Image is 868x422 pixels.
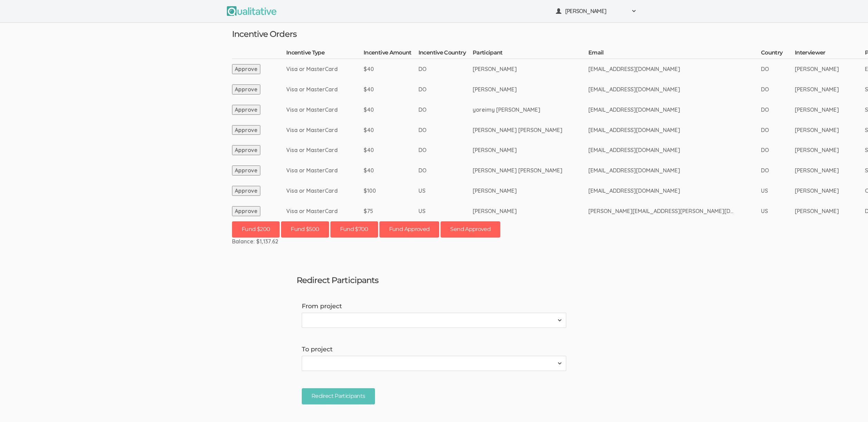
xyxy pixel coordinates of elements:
[833,389,868,422] iframe: Chat Widget
[795,140,865,160] td: [PERSON_NAME]
[364,160,418,181] td: $40
[281,221,329,238] button: Fund $500
[418,79,473,100] td: DO
[364,79,418,100] td: $40
[364,59,418,79] td: $40
[302,302,566,311] label: From project
[588,201,761,221] td: [PERSON_NAME][EMAIL_ADDRESS][PERSON_NAME][DOMAIN_NAME]
[761,201,795,221] td: US
[795,59,865,79] td: [PERSON_NAME]
[286,160,364,181] td: Visa or MasterCard
[588,100,761,120] td: [EMAIL_ADDRESS][DOMAIN_NAME]
[232,64,260,74] button: Approve
[473,79,588,100] td: [PERSON_NAME]
[364,181,418,201] td: $100
[232,145,260,155] button: Approve
[588,181,761,201] td: [EMAIL_ADDRESS][DOMAIN_NAME]
[761,181,795,201] td: US
[761,59,795,79] td: DO
[588,59,761,79] td: [EMAIL_ADDRESS][DOMAIN_NAME]
[588,49,761,59] th: Email
[286,79,364,100] td: Visa or MasterCard
[418,160,473,181] td: DO
[364,49,418,59] th: Incentive Amount
[364,120,418,140] td: $40
[761,160,795,181] td: DO
[232,165,260,175] button: Approve
[232,238,636,245] div: Balance: $1,137.62
[795,79,865,100] td: [PERSON_NAME]
[418,181,473,201] td: US
[418,201,473,221] td: US
[364,201,418,221] td: $75
[364,140,418,160] td: $40
[473,120,588,140] td: [PERSON_NAME] [PERSON_NAME]
[286,181,364,201] td: Visa or MasterCard
[473,181,588,201] td: [PERSON_NAME]
[286,49,364,59] th: Incentive Type
[795,100,865,120] td: [PERSON_NAME]
[302,388,375,404] input: Redirect Participants
[761,49,795,59] th: Country
[761,120,795,140] td: DO
[761,140,795,160] td: DO
[795,160,865,181] td: [PERSON_NAME]
[286,140,364,160] td: Visa or MasterCard
[588,120,761,140] td: [EMAIL_ADDRESS][DOMAIN_NAME]
[551,3,641,19] button: [PERSON_NAME]
[588,140,761,160] td: [EMAIL_ADDRESS][DOMAIN_NAME]
[232,186,260,196] button: Approve
[565,7,627,15] span: [PERSON_NAME]
[297,276,571,285] h3: Redirect Participants
[302,345,566,354] label: To project
[418,120,473,140] td: DO
[227,6,277,16] img: Qualitative
[473,160,588,181] td: [PERSON_NAME] [PERSON_NAME]
[232,30,636,39] h3: Incentive Orders
[232,206,260,216] button: Approve
[418,59,473,79] td: DO
[286,201,364,221] td: Visa or MasterCard
[473,100,588,120] td: yoreimy [PERSON_NAME]
[588,79,761,100] td: [EMAIL_ADDRESS][DOMAIN_NAME]
[418,100,473,120] td: DO
[286,120,364,140] td: Visa or MasterCard
[761,100,795,120] td: DO
[795,201,865,221] td: [PERSON_NAME]
[232,221,280,238] button: Fund $200
[364,100,418,120] td: $40
[418,140,473,160] td: DO
[379,221,440,238] button: Fund Approved
[795,120,865,140] td: [PERSON_NAME]
[330,221,378,238] button: Fund $700
[761,79,795,100] td: DO
[232,105,260,115] button: Approve
[232,125,260,135] button: Approve
[473,49,588,59] th: Participant
[286,59,364,79] td: Visa or MasterCard
[795,49,865,59] th: Interviewer
[286,100,364,120] td: Visa or MasterCard
[418,49,473,59] th: Incentive Country
[232,84,260,94] button: Approve
[795,181,865,201] td: [PERSON_NAME]
[473,201,588,221] td: [PERSON_NAME]
[473,140,588,160] td: [PERSON_NAME]
[588,160,761,181] td: [EMAIL_ADDRESS][DOMAIN_NAME]
[441,221,500,238] button: Send Approved
[473,59,588,79] td: [PERSON_NAME]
